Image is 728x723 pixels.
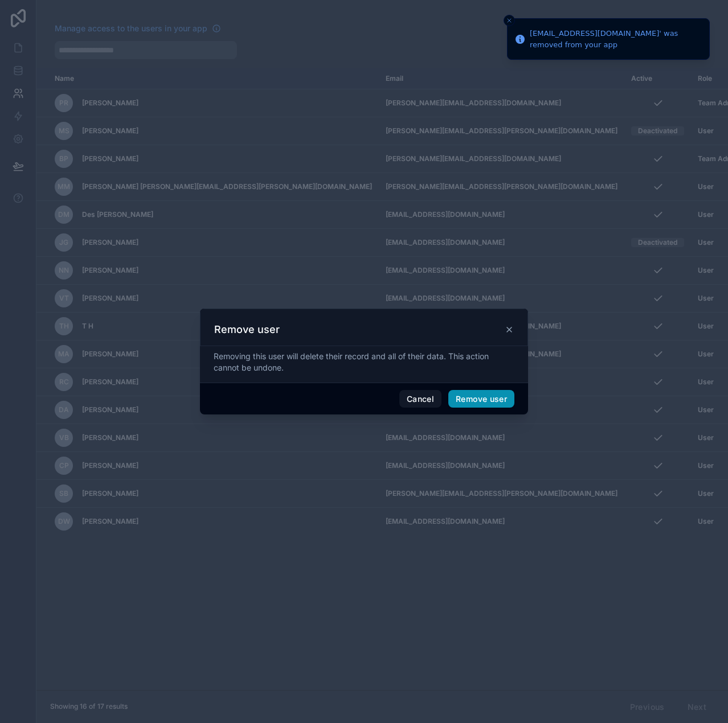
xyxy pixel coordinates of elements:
div: Removing this user will delete their record and all of their data. This action cannot be undone. [214,351,514,373]
div: [EMAIL_ADDRESS][DOMAIN_NAME]' was removed from your app [530,28,700,50]
button: Close toast [504,15,515,26]
button: Remove user [448,390,514,408]
h3: Remove user [214,323,280,336]
button: Cancel [399,390,441,408]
